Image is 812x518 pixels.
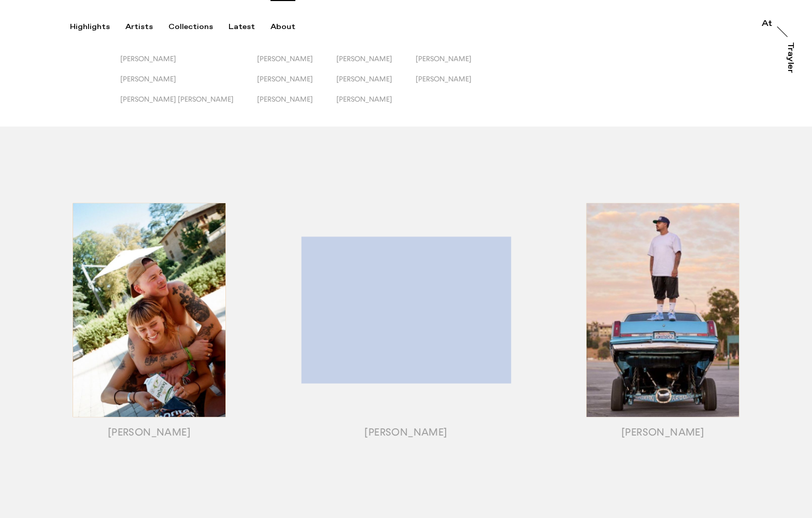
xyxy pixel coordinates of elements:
[257,75,336,95] button: [PERSON_NAME]
[229,22,255,32] div: Latest
[336,75,416,95] button: [PERSON_NAME]
[784,42,794,85] a: Trayler
[120,54,257,75] button: [PERSON_NAME]
[336,95,392,103] span: [PERSON_NAME]
[336,95,416,115] button: [PERSON_NAME]
[70,22,125,32] button: Highlights
[120,75,257,95] button: [PERSON_NAME]
[336,54,392,63] span: [PERSON_NAME]
[120,95,257,115] button: [PERSON_NAME] [PERSON_NAME]
[257,54,336,75] button: [PERSON_NAME]
[168,22,229,32] button: Collections
[120,54,176,63] span: [PERSON_NAME]
[257,54,313,63] span: [PERSON_NAME]
[336,75,392,83] span: [PERSON_NAME]
[336,54,416,75] button: [PERSON_NAME]
[257,95,336,115] button: [PERSON_NAME]
[120,75,176,83] span: [PERSON_NAME]
[120,95,234,103] span: [PERSON_NAME] [PERSON_NAME]
[168,22,213,32] div: Collections
[270,22,295,32] div: About
[257,95,313,103] span: [PERSON_NAME]
[125,22,168,32] button: Artists
[229,22,270,32] button: Latest
[416,75,472,83] span: [PERSON_NAME]
[257,75,313,83] span: [PERSON_NAME]
[416,75,495,95] button: [PERSON_NAME]
[416,54,472,63] span: [PERSON_NAME]
[762,20,772,30] a: At
[786,42,794,73] div: Trayler
[70,22,110,32] div: Highlights
[125,22,153,32] div: Artists
[416,54,495,75] button: [PERSON_NAME]
[270,22,311,32] button: About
